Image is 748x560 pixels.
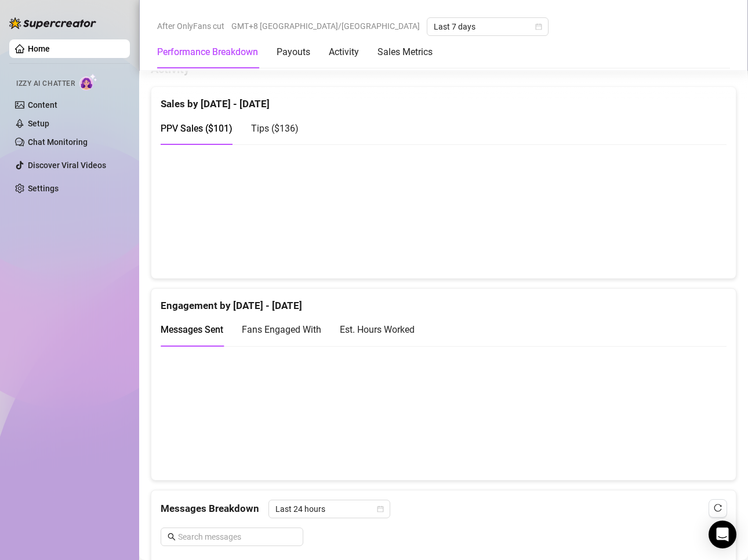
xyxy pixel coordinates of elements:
a: Home [28,44,50,53]
input: Search messages [178,530,296,543]
span: After OnlyFans cut [157,17,224,35]
span: calendar [377,506,384,512]
span: Last 24 hours [275,500,383,518]
a: Chat Monitoring [28,137,88,147]
span: reload [714,504,722,512]
div: Est. Hours Worked [340,322,415,337]
img: AI Chatter [79,74,97,90]
span: Tips ( $136 ) [251,123,299,134]
div: Sales Metrics [377,45,433,59]
a: Settings [28,184,59,193]
div: Engagement by [DATE] - [DATE] [161,289,727,314]
a: Discover Viral Videos [28,161,106,170]
span: Izzy AI Chatter [16,78,75,89]
div: Performance Breakdown [157,45,258,59]
span: Fans Engaged With [242,324,321,335]
div: Payouts [277,45,310,59]
span: Last 7 days [434,18,542,35]
span: search [168,533,176,541]
span: Messages Sent [161,324,223,335]
a: Setup [28,119,49,128]
div: Sales by [DATE] - [DATE] [161,87,727,112]
span: calendar [535,23,542,30]
div: Messages Breakdown [161,500,727,518]
div: Activity [329,45,359,59]
span: PPV Sales ( $101 ) [161,123,233,134]
img: logo-BBDzfeDw.svg [9,17,96,29]
span: GMT+8 [GEOGRAPHIC_DATA]/[GEOGRAPHIC_DATA] [231,17,420,35]
a: Content [28,100,57,110]
div: Open Intercom Messenger [709,521,736,548]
